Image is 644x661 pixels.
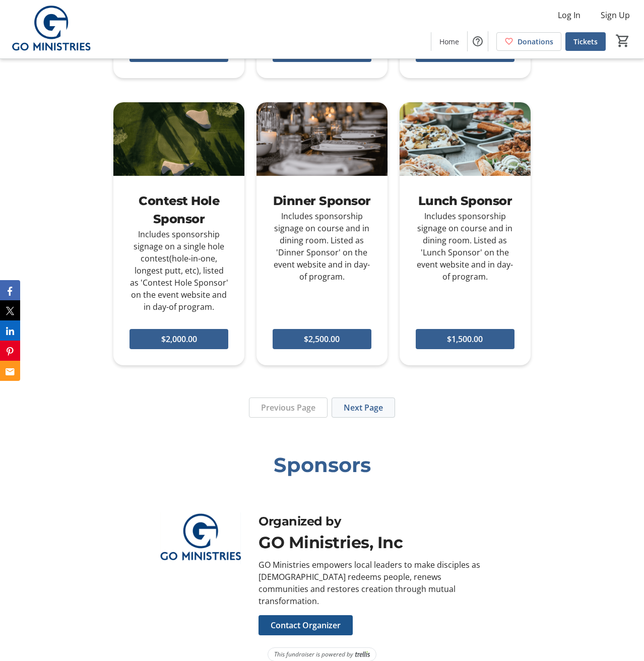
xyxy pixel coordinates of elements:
a: Donations [496,32,561,51]
button: Sign Up [593,7,638,23]
div: Dinner Sponsor [273,192,371,210]
button: Cart [614,32,632,50]
span: $2,000.00 [161,333,197,345]
button: $2,000.00 [273,42,371,62]
span: Sign Up [601,9,630,21]
div: Lunch Sponsor [416,192,514,210]
span: Log In [558,9,581,21]
div: GO Ministries empowers local leaders to make disciples as [DEMOGRAPHIC_DATA] redeems people, rene... [259,559,490,607]
span: Home [439,36,459,47]
button: $1,500.00 [416,329,514,349]
span: Contact Organizer [271,619,341,631]
img: Lunch Sponsor [400,102,531,176]
button: Help [468,31,488,51]
a: Tickets [565,32,606,51]
img: Contest Hole Sponsor [113,102,244,176]
button: $2,000.00 [130,329,228,349]
div: Includes sponsorship signage on course and in dining room. Listed as 'Lunch Sponsor' on the event... [416,210,514,283]
span: Donations [518,36,553,47]
button: $2,500.00 [273,329,371,349]
img: GO Ministries, Inc logo [154,512,246,564]
div: Contest Hole Sponsor [130,192,228,228]
button: Log In [550,7,589,23]
span: Next Page [344,402,383,414]
button: $1,000.00 [130,42,228,62]
a: Home [431,32,467,51]
div: Organized by [259,512,490,531]
div: Includes sponsorship signage on course and in dining room. Listed as 'Dinner Sponsor' on the even... [273,210,371,283]
span: Tickets [573,36,598,47]
img: Dinner Sponsor [256,102,388,176]
div: Sponsors [113,450,531,480]
img: GO Ministries, Inc's Logo [6,4,96,54]
button: Contact Organizer [259,615,353,635]
div: GO Ministries, Inc [259,531,490,555]
span: This fundraiser is powered by [274,650,353,659]
span: $2,500.00 [304,333,340,345]
span: $1,500.00 [447,333,483,345]
button: Next Page [332,398,395,418]
img: Trellis Logo [355,651,370,658]
button: $2,500.00 [416,42,514,62]
div: Includes sponsorship signage on a single hole contest(hole-in-one, longest putt, etc), listed as ... [130,228,228,313]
